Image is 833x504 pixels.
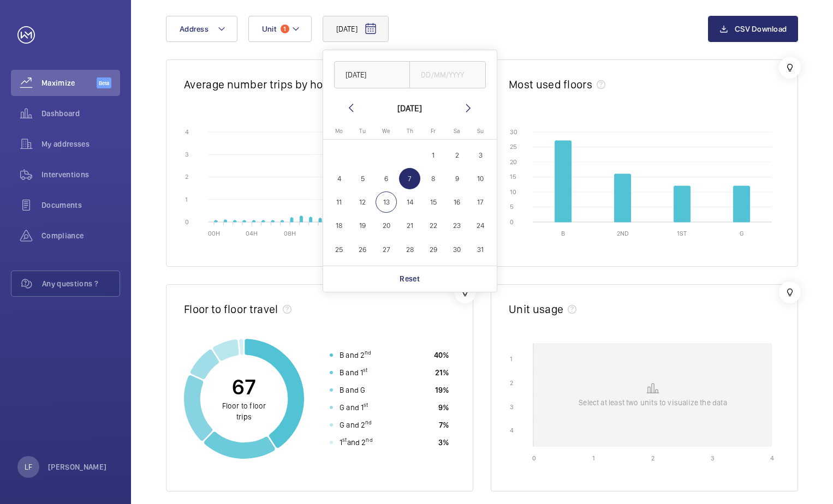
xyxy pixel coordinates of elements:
[435,385,449,395] span: 19%
[400,273,420,284] p: Reset
[615,174,631,222] path: 2ND 16
[435,367,449,378] span: 21%
[352,168,373,189] span: 5
[770,454,774,462] text: 4
[41,230,120,241] span: Compliance
[290,218,293,222] path: 08H 0.197
[421,238,445,261] button: August 29, 2025
[469,214,492,237] button: August 24, 2025
[398,238,421,261] button: August 28, 2025
[509,302,563,316] h2: Unit usage
[470,145,491,166] span: 3
[733,186,749,222] path: G 12
[510,128,517,135] text: 30
[510,403,514,411] text: 3
[445,143,468,167] button: August 2, 2025
[399,168,420,189] span: 7
[397,101,422,115] div: [DATE]
[399,239,420,260] span: 28
[469,143,492,167] button: August 3, 2025
[447,239,468,260] span: 30
[447,191,468,213] span: 16
[336,23,358,34] span: [DATE]
[329,191,350,213] span: 11
[445,167,468,190] button: August 9, 2025
[510,203,514,211] text: 5
[510,158,517,165] text: 20
[185,218,189,225] text: 0
[510,355,513,363] text: 1
[735,25,787,33] span: CSV Download
[423,168,444,189] span: 8
[328,214,351,237] button: August 18, 2025
[421,167,445,190] button: August 8, 2025
[351,214,374,237] button: August 19, 2025
[447,168,468,189] span: 9
[532,454,536,462] text: 0
[510,173,516,181] text: 15
[423,191,444,213] span: 15
[421,214,445,237] button: August 22, 2025
[328,190,351,214] button: August 11, 2025
[262,220,265,222] path: 05H
[510,188,516,195] text: 10
[185,128,189,135] text: 4
[48,461,107,472] p: [PERSON_NAME]
[180,25,209,33] span: Address
[329,215,350,237] span: 18
[399,215,420,237] span: 21
[352,215,373,237] span: 19
[340,385,365,395] span: B and G
[423,239,444,260] span: 29
[374,190,398,214] button: August 13, 2025
[342,436,347,443] sup: st
[340,419,372,430] span: G and 2
[454,128,460,135] span: Sa
[421,190,445,214] button: August 15, 2025
[617,230,629,237] text: 2ND
[674,186,691,222] path: 1ST 12
[708,16,798,42] button: CSV Download
[351,167,374,190] button: August 5, 2025
[677,230,687,237] text: 1ST
[447,145,468,166] span: 2
[409,61,486,88] input: DD/MM/YYYY
[41,200,120,211] span: Documents
[740,230,743,237] text: G
[340,367,368,378] span: B and 1
[323,16,389,42] button: [DATE]
[398,167,421,190] button: August 7, 2025
[252,220,255,222] path: 04H
[41,108,120,119] span: Dashboard
[25,461,32,472] p: LF
[340,402,368,413] span: G and 1
[352,239,373,260] span: 26
[579,397,727,408] p: Select at least two units to visualize the data
[185,173,188,181] text: 2
[398,214,421,237] button: August 21, 2025
[376,168,397,189] span: 6
[217,400,271,422] p: Floor to floor trips
[351,238,374,261] button: August 26, 2025
[376,239,397,260] span: 27
[329,239,350,260] span: 25
[329,168,350,189] span: 4
[363,367,367,373] sup: st
[374,167,398,190] button: August 6, 2025
[423,145,444,166] span: 1
[328,238,351,261] button: August 25, 2025
[470,215,491,237] span: 24
[592,454,595,462] text: 1
[510,427,514,434] text: 4
[328,167,351,190] button: August 4, 2025
[352,191,373,213] span: 12
[365,419,372,425] sup: nd
[470,168,491,189] span: 10
[445,190,468,214] button: August 16, 2025
[365,349,371,356] sup: nd
[208,230,220,237] text: 00H
[470,239,491,260] span: 31
[374,238,398,261] button: August 27, 2025
[555,141,572,222] path: B 27
[185,195,188,203] text: 1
